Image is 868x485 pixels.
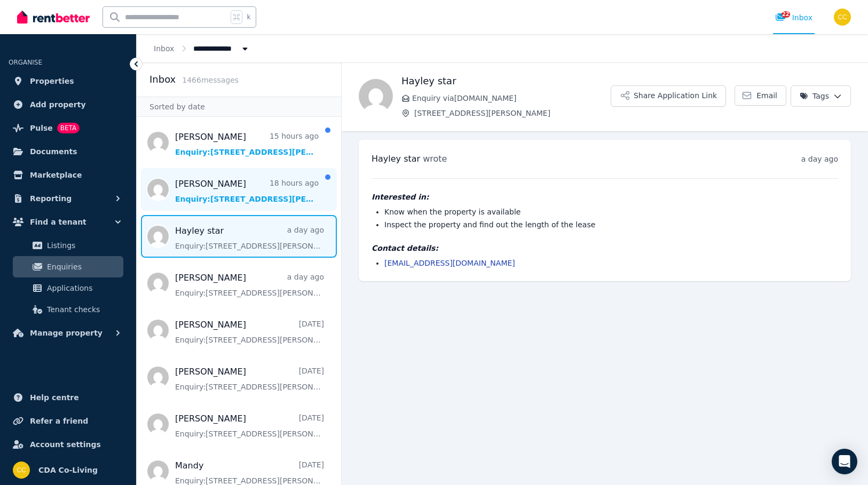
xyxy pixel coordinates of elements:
button: Share Application Link [611,85,726,107]
span: Documents [30,145,77,158]
span: BETA [57,123,80,133]
span: Add property [30,98,86,111]
a: Enquiries [13,256,123,277]
li: Inspect the property and find out the length of the lease [384,219,838,230]
a: Inbox [154,44,174,53]
span: [STREET_ADDRESS][PERSON_NAME] [414,108,611,118]
time: a day ago [801,155,838,163]
a: [PERSON_NAME][DATE]Enquiry:[STREET_ADDRESS][PERSON_NAME]. [175,319,324,345]
a: PulseBETA [9,117,128,139]
button: Tags [791,85,851,107]
img: RentBetter [17,9,90,25]
span: Enquiries [47,260,119,273]
span: Properties [30,75,74,88]
span: Manage property [30,327,102,339]
div: Inbox [775,12,812,23]
a: Properties [9,70,128,92]
span: 22 [782,11,790,18]
h4: Contact details: [372,243,838,253]
a: Tenant checks [13,299,123,320]
img: Hayley star [359,79,393,113]
span: CDA Co-Living [38,464,98,476]
span: Reporting [30,192,72,205]
span: Email [756,90,777,101]
h2: Inbox [149,72,176,87]
span: wrote [423,154,447,164]
span: 1466 message s [182,76,239,84]
span: Enquiry via [DOMAIN_NAME] [412,93,611,104]
a: Email [735,85,786,106]
div: Open Intercom Messenger [832,449,857,474]
span: Applications [47,282,119,295]
a: Refer a friend [9,410,128,432]
nav: Breadcrumb [137,34,267,62]
a: Documents [9,141,128,162]
span: Pulse [30,122,53,134]
a: Add property [9,94,128,115]
a: Account settings [9,434,128,455]
span: Listings [47,239,119,252]
span: Find a tenant [30,216,86,228]
a: [PERSON_NAME][DATE]Enquiry:[STREET_ADDRESS][PERSON_NAME]. [175,365,324,392]
a: Listings [13,235,123,256]
div: Sorted by date [137,97,341,117]
a: [EMAIL_ADDRESS][DOMAIN_NAME] [384,259,515,267]
button: Manage property [9,322,128,344]
span: Tags [800,91,829,101]
h1: Hayley star [401,74,611,89]
span: ORGANISE [9,59,42,66]
span: Refer a friend [30,415,88,427]
span: Marketplace [30,169,82,181]
a: Marketplace [9,164,128,186]
a: [PERSON_NAME]18 hours agoEnquiry:[STREET_ADDRESS][PERSON_NAME]. [175,178,319,204]
span: Account settings [30,438,101,451]
a: [PERSON_NAME]15 hours agoEnquiry:[STREET_ADDRESS][PERSON_NAME]. [175,131,319,157]
button: Find a tenant [9,211,128,233]
a: Hayley stara day agoEnquiry:[STREET_ADDRESS][PERSON_NAME]. [175,225,324,251]
span: Tenant checks [47,303,119,316]
img: CDA Co-Living [834,9,851,26]
img: CDA Co-Living [13,462,30,479]
h4: Interested in: [372,192,838,202]
a: Applications [13,277,123,299]
a: [PERSON_NAME]a day agoEnquiry:[STREET_ADDRESS][PERSON_NAME]. [175,272,324,298]
span: Help centre [30,391,79,404]
span: k [247,13,250,21]
span: Hayley star [372,154,420,164]
li: Know when the property is available [384,206,838,217]
a: [PERSON_NAME][DATE]Enquiry:[STREET_ADDRESS][PERSON_NAME]. [175,412,324,439]
button: Reporting [9,188,128,209]
a: Help centre [9,387,128,408]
